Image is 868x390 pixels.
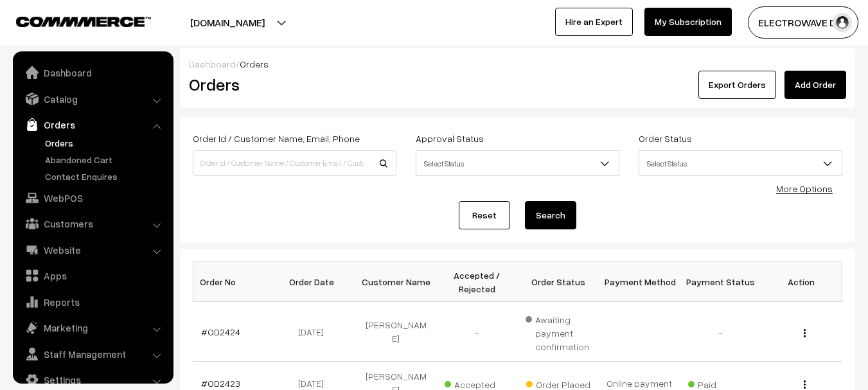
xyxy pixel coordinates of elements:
[16,238,169,261] a: Website
[698,71,776,99] button: Export Orders
[16,316,169,339] a: Marketing
[459,201,510,229] a: Reset
[240,58,269,69] span: Orders
[201,378,240,389] a: #OD2423
[193,262,274,302] th: Order No
[189,75,395,94] h2: Orders
[193,132,360,145] label: Order Id / Customer Name, Email, Phone
[784,71,846,99] a: Add Order
[833,13,852,32] img: user
[644,8,732,36] a: My Subscription
[145,6,310,39] button: [DOMAIN_NAME]
[274,302,355,362] td: [DATE]
[804,380,806,389] img: Menu
[748,6,858,39] button: ELECTROWAVE DE…
[42,136,169,150] a: Orders
[639,150,842,176] span: Select Status
[776,183,833,194] a: More Options
[42,170,169,183] a: Contact Enquires
[525,201,576,229] button: Search
[16,186,169,209] a: WebPOS
[16,17,151,26] img: COMMMERCE
[639,132,692,145] label: Order Status
[16,61,169,84] a: Dashboard
[16,87,169,111] a: Catalog
[639,152,842,175] span: Select Status
[16,290,169,314] a: Reports
[355,302,436,362] td: [PERSON_NAME]
[555,8,633,36] a: Hire an Expert
[274,262,355,302] th: Order Date
[416,150,619,176] span: Select Status
[518,262,599,302] th: Order Status
[16,13,128,28] a: COMMMERCE
[599,262,680,302] th: Payment Method
[436,262,517,302] th: Accepted / Rejected
[16,212,169,235] a: Customers
[201,326,240,337] a: #OD2424
[355,262,436,302] th: Customer Name
[680,302,761,362] td: -
[526,310,591,353] span: Awaiting payment confirmation
[189,57,846,71] div: /
[436,302,517,362] td: -
[16,264,169,287] a: Apps
[680,262,761,302] th: Payment Status
[761,262,842,302] th: Action
[416,152,619,175] span: Select Status
[804,329,806,337] img: Menu
[16,342,169,366] a: Staff Management
[16,113,169,136] a: Orders
[416,132,484,145] label: Approval Status
[42,153,169,166] a: Abandoned Cart
[189,58,236,69] a: Dashboard
[193,150,396,176] input: Order Id / Customer Name / Customer Email / Customer Phone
